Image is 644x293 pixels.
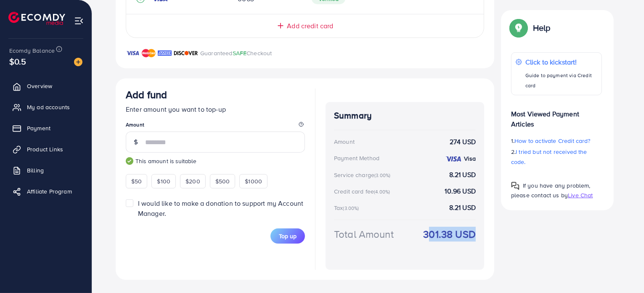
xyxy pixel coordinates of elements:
div: Service charge [334,171,393,179]
img: Popup guide [511,182,519,190]
span: My ad accounts [27,103,70,111]
h3: Add fund [126,89,167,101]
small: (3.00%) [374,172,390,179]
small: (4.00%) [374,188,390,195]
small: This amount is suitable [126,157,305,165]
span: I would like to make a donation to support my Account Manager. [138,199,303,218]
span: Product Links [27,145,63,153]
a: Payment [6,120,85,137]
span: Ecomdy Balance [9,46,55,55]
legend: Amount [126,121,305,132]
img: guide [126,157,133,165]
span: $200 [186,177,200,185]
span: How to activate Credit card? [514,137,590,145]
strong: 8.21 USD [449,170,476,180]
p: Guaranteed Checkout [200,48,272,58]
a: Billing [6,162,85,179]
p: 1. [511,136,602,146]
img: brand [142,48,156,58]
strong: 301.38 USD [423,227,476,242]
strong: Visa [464,154,476,163]
strong: 10.96 USD [445,186,476,196]
span: Add credit card [287,21,333,31]
span: $1000 [245,177,262,185]
iframe: Chat [608,255,638,287]
div: Tax [334,204,362,212]
span: $100 [157,177,170,185]
div: Amount [334,137,355,146]
p: Guide to payment via Credit card [525,70,597,91]
img: brand [174,48,198,58]
a: Affiliate Program [6,183,85,200]
img: Popup guide [511,20,526,35]
strong: 8.21 USD [449,203,476,212]
img: menu [74,16,84,26]
p: Click to kickstart! [525,57,597,67]
span: Billing [27,166,44,175]
span: $50 [131,177,142,185]
img: credit [445,156,462,162]
span: Affiliate Program [27,187,72,196]
p: Help [533,23,551,33]
span: Live Chat [568,191,593,199]
div: Payment Method [334,154,379,162]
strong: 274 USD [450,137,476,147]
div: Total Amount [334,227,394,242]
span: Payment [27,124,50,132]
img: logo [8,12,65,25]
span: SAFE [233,49,247,57]
span: $0.5 [9,55,27,67]
div: Credit card fee [334,187,393,196]
img: brand [158,48,172,58]
a: Overview [6,78,85,94]
img: image [74,58,82,66]
span: $500 [215,177,230,185]
img: brand [126,48,140,58]
span: Overview [27,82,52,90]
a: My ad accounts [6,99,85,116]
span: I tried but not received the code. [511,148,587,166]
a: Product Links [6,141,85,158]
span: If you have any problem, please contact us by [511,181,591,199]
p: Enter amount you want to top-up [126,104,305,114]
h4: Summary [334,110,476,121]
span: Top up [279,232,297,240]
small: (3.00%) [343,205,359,212]
button: Top up [270,228,305,244]
p: Most Viewed Payment Articles [511,102,602,129]
p: 2. [511,147,602,167]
